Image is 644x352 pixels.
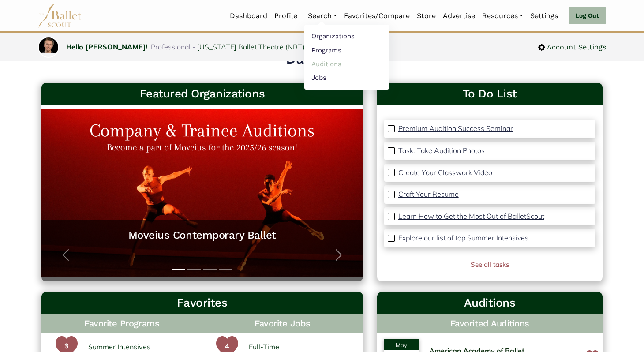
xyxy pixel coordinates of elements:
[172,264,185,274] button: Slide 1
[398,123,513,135] a: Premium Audition Success Seminar
[398,211,544,222] a: Learn How to Get the Most Out of BalletScout
[398,124,513,133] p: Premium Audition Success Seminar
[384,339,419,350] div: May
[545,41,606,53] span: Account Settings
[219,264,232,274] button: Slide 4
[384,296,595,311] h3: Auditions
[39,37,58,53] img: profile picture
[569,7,606,25] a: Log Out
[398,232,528,244] a: Explore our list of top Summer Intensives
[398,167,492,179] a: Create Your Classwork Video
[398,190,459,198] p: Craft Your Resume
[304,57,389,71] a: Auditions
[439,7,479,25] a: Advertise
[192,42,195,51] span: -
[187,264,201,274] button: Slide 2
[471,260,509,269] a: See all tasks
[384,86,595,101] a: To Do List
[49,86,356,101] h3: Featured Organizations
[226,7,271,25] a: Dashboard
[538,41,606,53] a: Account Settings
[413,7,439,25] a: Store
[479,7,527,25] a: Resources
[304,43,389,57] a: Programs
[527,7,562,25] a: Settings
[398,189,459,200] a: Craft Your Resume
[41,314,202,333] h4: Favorite Programs
[50,228,354,242] a: Moveius Contemporary Ballet
[304,7,341,25] a: Search
[341,7,413,25] a: Favorites/Compare
[66,42,147,51] a: Hello [PERSON_NAME]!
[398,145,485,157] a: Task: Take Audition Photos
[398,212,544,221] p: Learn How to Get the Most Out of BalletScout
[384,318,595,329] h4: Favorited Auditions
[304,71,389,84] a: Jobs
[271,7,301,25] a: Profile
[304,30,389,43] a: Organizations
[151,42,191,51] span: Professional
[398,168,492,177] p: Create Your Classwork Video
[202,314,363,333] h4: Favorite Jobs
[197,42,305,51] a: [US_STATE] Ballet Theatre (NBT)
[398,146,485,155] p: Task: Take Audition Photos
[304,25,389,90] ul: Resources
[398,233,528,242] p: Explore our list of top Summer Intensives
[203,264,217,274] button: Slide 3
[49,296,356,311] h3: Favorites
